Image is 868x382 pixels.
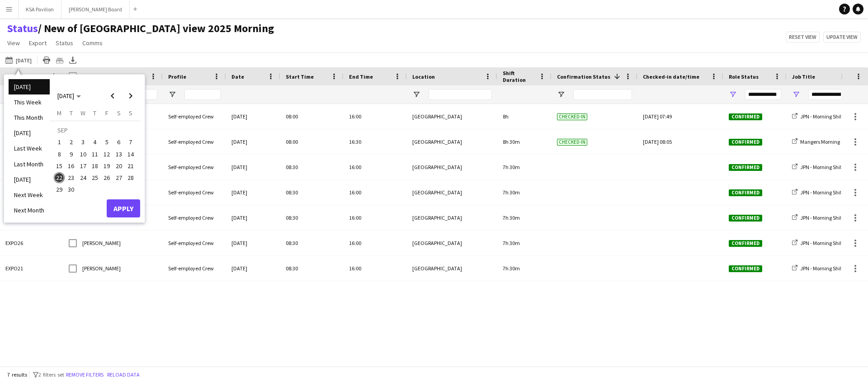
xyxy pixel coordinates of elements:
div: Self-employed Crew [163,231,226,255]
div: 7h 30m [497,205,552,230]
span: 1 [54,137,65,148]
button: 17-09-2025 [77,160,89,172]
button: 08-09-2025 [53,148,65,160]
li: Next Month [9,203,50,218]
span: Date [231,73,244,80]
button: 15-09-2025 [53,160,65,172]
li: [DATE] [9,172,50,187]
button: Update view [823,32,861,42]
div: Self-employed Crew [163,256,226,281]
span: 16 [66,160,77,171]
span: [PERSON_NAME] [82,240,121,246]
span: 9 [66,149,77,160]
span: 11 [90,149,100,160]
span: 10 [78,149,89,160]
a: JPN - Morning Shift [792,265,843,272]
a: JPN - Morning Shift [792,189,843,196]
span: Checked-in [557,139,587,146]
span: 19 [101,160,112,171]
span: Confirmed [729,240,762,247]
span: 25 [90,172,100,183]
div: 7h 30m [497,155,552,179]
div: Self-employed Crew [163,104,226,129]
app-action-btn: Print [41,55,52,66]
app-action-btn: Crew files as ZIP [54,55,65,66]
button: 05-09-2025 [101,136,113,148]
div: [DATE] [226,180,280,205]
button: 24-09-2025 [77,172,89,184]
span: 21 [125,160,136,171]
button: 26-09-2025 [101,172,113,184]
div: [DATE] [226,155,280,179]
div: [GEOGRAPHIC_DATA] [407,205,497,230]
a: JPN - Morning Shift [792,164,843,170]
div: Self-employed Crew [163,205,226,230]
span: Workforce ID [5,73,39,80]
div: 7h 30m [497,180,552,205]
app-action-btn: Export XLSX [67,55,78,66]
button: 20-09-2025 [113,160,124,172]
button: 19-09-2025 [101,160,113,172]
span: New of Osaka view 2025 Morning [38,22,274,35]
li: [DATE] [9,125,50,141]
div: 08:00 [280,129,344,154]
span: Checked-in [557,113,587,120]
button: 16-09-2025 [65,160,77,172]
button: 07-09-2025 [125,136,137,148]
span: [DATE] [57,92,74,100]
span: 22 [54,172,65,183]
button: 30-09-2025 [65,184,77,195]
span: 7 [125,137,136,148]
button: Open Filter Menu [557,90,565,99]
span: Location [412,73,435,80]
div: [GEOGRAPHIC_DATA] [407,129,497,154]
span: Job Title [792,73,815,80]
div: [DATE] [226,256,280,281]
div: 8h [497,104,552,129]
button: 09-09-2025 [65,148,77,160]
button: 18-09-2025 [89,160,101,172]
input: Profile Filter Input [184,89,221,100]
span: 14 [125,149,136,160]
span: T [70,109,73,117]
span: [PERSON_NAME] [82,265,121,272]
div: 08:00 [280,104,344,129]
div: 08:30 [280,231,344,255]
li: [DATE] [9,79,50,94]
span: 30 [66,184,77,195]
button: 12-09-2025 [101,148,113,160]
div: [GEOGRAPHIC_DATA] [407,155,497,179]
span: Checked-in date/time [643,73,699,80]
span: 4 [90,137,100,148]
div: Self-employed Crew [163,180,226,205]
button: 03-09-2025 [77,136,89,148]
span: Start Time [286,73,314,80]
span: 6 [113,137,124,148]
button: [DATE] [4,55,33,66]
span: JPN - Morning Shift [800,113,843,120]
a: JPN - Morning Shift [792,240,843,246]
button: 27-09-2025 [113,172,124,184]
button: [PERSON_NAME] Board [61,0,130,18]
span: Confirmed [729,113,762,120]
span: 17 [78,160,89,171]
button: Remove filters [64,370,105,380]
button: Reset view [786,32,820,42]
div: 16:00 [344,155,407,179]
span: T [93,109,96,117]
span: Shift Duration [503,70,535,83]
span: Confirmation Status [557,73,610,80]
div: Self-employed Crew [163,129,226,154]
div: 16:00 [344,256,407,281]
button: 21-09-2025 [125,160,137,172]
span: 2 [66,137,77,148]
a: Comms [79,37,106,49]
span: 27 [113,172,124,183]
span: JPN - Morning Shift [800,164,843,170]
span: 18 [90,160,100,171]
span: 3 [78,137,89,148]
a: Status [52,37,77,49]
span: JPN - Morning Shift [800,265,843,272]
div: 08:30 [280,180,344,205]
div: 16:00 [344,104,407,129]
